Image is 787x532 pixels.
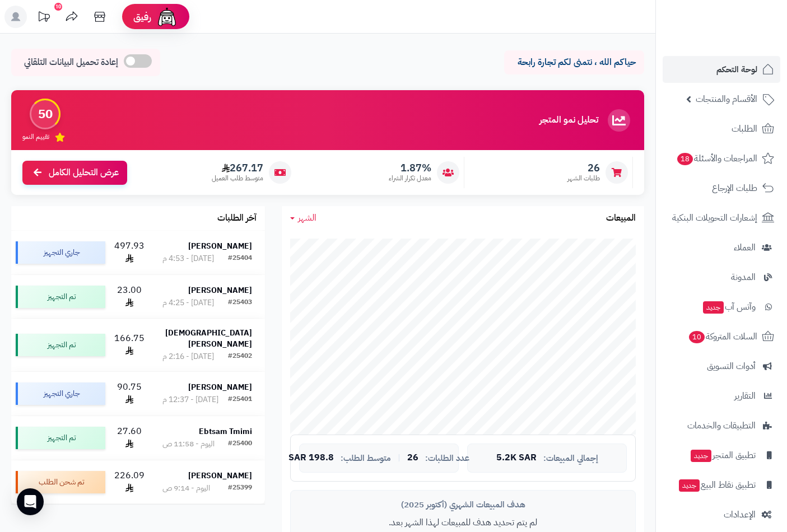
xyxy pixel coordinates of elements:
span: الطلبات [732,121,757,137]
a: الإعدادات [663,501,780,528]
span: المراجعات والأسئلة [676,151,757,166]
strong: [PERSON_NAME] [188,284,252,296]
div: تم التجهيز [16,427,105,449]
div: Open Intercom Messenger [17,488,44,515]
span: لوحة التحكم [716,62,757,77]
div: اليوم - 9:14 ص [162,483,210,494]
a: عرض التحليل الكامل [22,161,127,185]
span: 26 [407,453,418,463]
a: تحديثات المنصة [30,6,58,31]
span: 1.87% [389,162,431,174]
div: #25399 [228,483,252,494]
span: 18 [677,153,693,165]
span: 198.8 SAR [288,453,334,463]
a: التطبيقات والخدمات [663,412,780,439]
span: | [398,454,401,462]
span: التطبيقات والخدمات [687,418,756,433]
div: جاري التجهيز [16,382,105,405]
span: جديد [703,301,724,314]
span: طلبات الشهر [567,174,600,183]
a: تطبيق نقاط البيعجديد [663,472,780,498]
a: لوحة التحكم [663,56,780,83]
td: 166.75 [110,319,150,371]
img: ai-face.png [156,6,178,28]
div: [DATE] - 4:25 م [162,297,214,309]
span: إجمالي المبيعات: [543,454,598,463]
div: هدف المبيعات الشهري (أكتوبر 2025) [299,499,627,511]
span: إشعارات التحويلات البنكية [672,210,757,226]
a: المراجعات والأسئلة18 [663,145,780,172]
span: 267.17 [212,162,263,174]
span: تقييم النمو [22,132,49,142]
img: logo-2.png [711,27,776,51]
a: العملاء [663,234,780,261]
div: #25400 [228,438,252,450]
span: الشهر [298,211,316,225]
h3: المبيعات [606,213,636,223]
span: عدد الطلبات: [425,454,469,463]
span: التقارير [734,388,756,404]
div: [DATE] - 4:53 م [162,253,214,264]
span: وآتس آب [702,299,756,315]
a: إشعارات التحويلات البنكية [663,204,780,231]
a: المدونة [663,264,780,291]
a: السلات المتروكة10 [663,323,780,350]
div: #25401 [228,394,252,405]
span: 5.2K SAR [496,453,537,463]
a: وآتس آبجديد [663,293,780,320]
span: معدل تكرار الشراء [389,174,431,183]
div: اليوم - 11:58 ص [162,438,215,450]
div: #25403 [228,297,252,309]
span: الإعدادات [724,507,756,522]
div: [DATE] - 2:16 م [162,351,214,362]
span: متوسط الطلب: [341,454,391,463]
div: 10 [54,3,62,11]
span: متوسط طلب العميل [212,174,263,183]
td: 90.75 [110,372,150,416]
span: المدونة [731,269,756,285]
span: إعادة تحميل البيانات التلقائي [24,56,118,69]
span: 26 [567,162,600,174]
span: رفيق [133,10,151,24]
h3: تحليل نمو المتجر [539,115,598,125]
div: #25404 [228,253,252,264]
td: 23.00 [110,275,150,319]
span: جديد [691,450,711,462]
span: العملاء [734,240,756,255]
a: أدوات التسويق [663,353,780,380]
strong: Ebtsam Tmimi [199,426,252,437]
span: السلات المتروكة [688,329,757,344]
p: لم يتم تحديد هدف للمبيعات لهذا الشهر بعد. [299,516,627,529]
a: الشهر [290,212,316,225]
span: أدوات التسويق [707,358,756,374]
span: تطبيق نقاط البيع [678,477,756,493]
div: [DATE] - 12:37 م [162,394,218,405]
a: تطبيق المتجرجديد [663,442,780,469]
strong: [PERSON_NAME] [188,470,252,482]
td: 27.60 [110,416,150,460]
span: تطبيق المتجر [690,447,756,463]
div: تم التجهيز [16,286,105,308]
a: طلبات الإرجاع [663,175,780,202]
div: تم شحن الطلب [16,471,105,493]
p: حياكم الله ، نتمنى لكم تجارة رابحة [513,56,636,69]
strong: [PERSON_NAME] [188,240,252,252]
span: الأقسام والمنتجات [696,91,757,107]
a: الطلبات [663,115,780,142]
div: تم التجهيز [16,334,105,356]
div: #25402 [228,351,252,362]
a: التقارير [663,382,780,409]
span: عرض التحليل الكامل [49,166,119,179]
h3: آخر الطلبات [217,213,257,223]
span: جديد [679,479,700,492]
td: 497.93 [110,231,150,274]
strong: [PERSON_NAME] [188,381,252,393]
div: جاري التجهيز [16,241,105,264]
span: طلبات الإرجاع [712,180,757,196]
td: 226.09 [110,460,150,504]
span: 10 [689,331,705,343]
strong: [DEMOGRAPHIC_DATA][PERSON_NAME] [165,327,252,350]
